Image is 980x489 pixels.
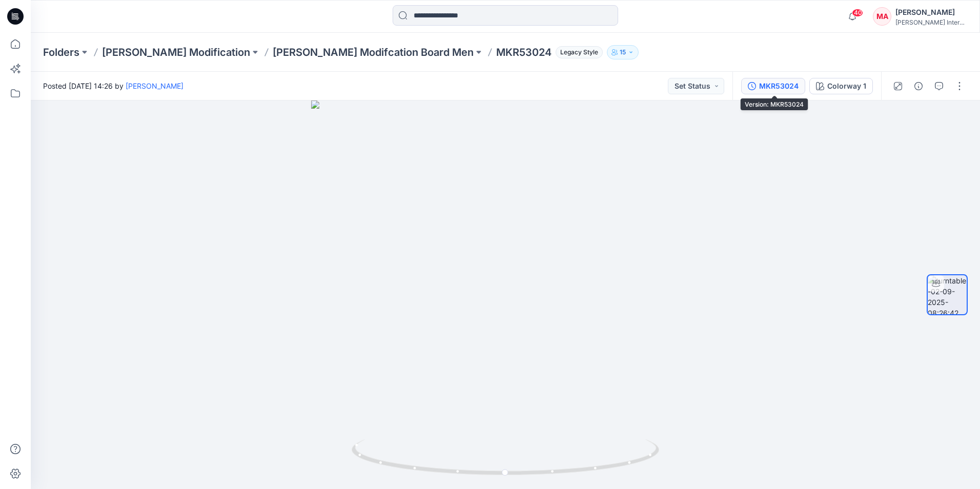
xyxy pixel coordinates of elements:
[552,45,603,59] button: Legacy Style
[895,6,967,18] div: [PERSON_NAME]
[102,45,250,59] a: [PERSON_NAME] Modification
[43,80,183,91] span: Posted [DATE] 14:26 by
[910,78,927,94] button: Details
[556,46,603,58] span: Legacy Style
[827,80,866,92] div: Colorway 1
[809,78,873,94] button: Colorway 1
[607,45,639,59] button: 15
[873,7,891,26] div: MA
[928,275,967,314] img: turntable-02-09-2025-08:26:42
[759,80,799,92] div: MKR53024
[126,81,183,90] a: [PERSON_NAME]
[895,18,967,26] div: [PERSON_NAME] International
[43,45,79,59] a: Folders
[496,45,552,59] p: MKR53024
[852,9,863,17] span: 40
[273,45,474,59] a: [PERSON_NAME] Modifcation Board Men
[741,78,805,94] button: MKR53024
[620,47,626,58] p: 15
